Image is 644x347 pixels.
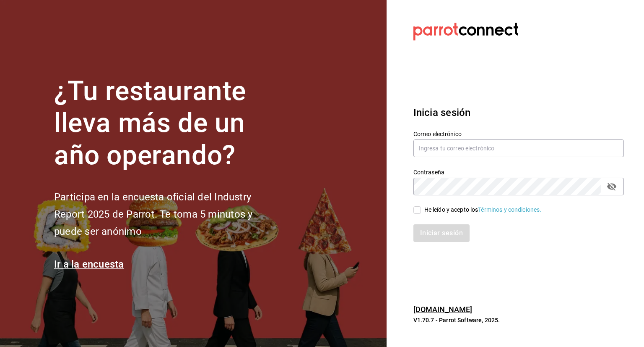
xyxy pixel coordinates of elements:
[54,258,124,270] a: Ir a la encuesta
[413,316,624,324] p: V1.70.7 - Parrot Software, 2025.
[413,169,624,175] label: Contraseña
[605,179,619,194] button: passwordField
[413,105,624,120] h3: Inicia sesión
[413,131,624,137] label: Correo electrónico
[478,206,541,213] a: Términos y condiciones.
[54,189,280,240] h2: Participa en la encuesta oficial del Industry Report 2025 de Parrot. Te toma 5 minutos y puede se...
[54,75,280,172] h1: ¿Tu restaurante lleva más de un año operando?
[413,305,473,314] a: [DOMAIN_NAME]
[424,205,542,214] div: He leído y acepto los
[413,139,624,157] input: Ingresa tu correo electrónico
